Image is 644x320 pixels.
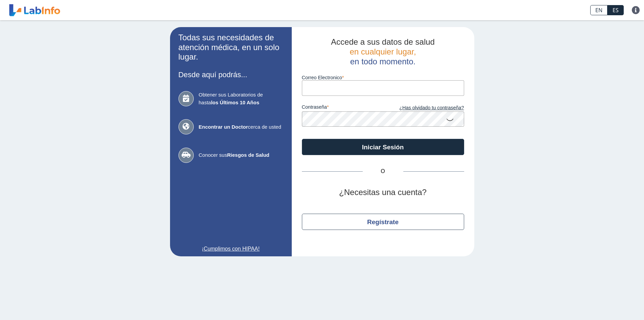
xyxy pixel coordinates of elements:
[331,37,435,46] span: Accede a sus datos de salud
[350,57,415,66] span: en todo momento.
[302,214,464,230] button: Regístrate
[363,167,403,175] span: O
[590,5,607,15] a: EN
[199,91,283,106] span: Obtener sus Laboratorios de hasta
[178,245,283,253] a: ¡Cumplimos con HIPAA!
[350,47,416,56] span: en cualquier lugar,
[178,70,283,79] h3: Desde aquí podrás...
[199,124,248,130] b: Encontrar un Doctor
[302,75,464,80] label: Correo Electronico
[607,5,624,15] a: ES
[383,104,464,112] a: ¿Has olvidado tu contraseña?
[199,123,283,131] span: cerca de usted
[302,104,383,112] label: contraseña
[178,33,283,62] h2: Todas sus necesidades de atención médica, en un solo lugar.
[211,100,259,105] b: los Últimos 10 Años
[227,152,269,158] b: Riesgos de Salud
[302,139,464,155] button: Iniciar Sesión
[302,188,464,197] h2: ¿Necesitas una cuenta?
[199,151,283,159] span: Conocer sus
